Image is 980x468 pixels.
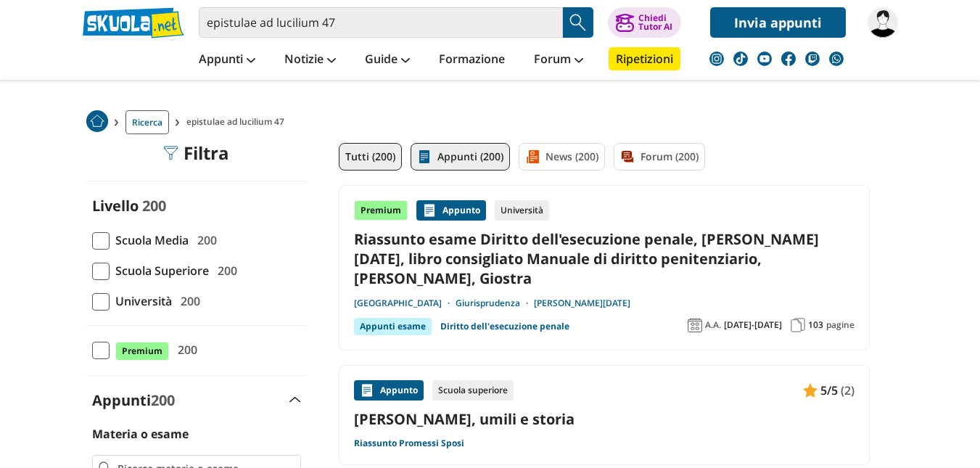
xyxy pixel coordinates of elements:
[456,297,534,309] a: Giurisprudenza
[125,110,169,134] a: Ricerca
[416,200,486,221] div: Appunto
[432,380,514,401] div: Scuola superiore
[86,110,108,134] a: Home
[826,319,855,331] span: pagine
[199,7,563,38] input: Cerca appunti, riassunti o versioni
[339,143,402,171] a: Tutti (200)
[440,318,569,335] a: Diritto dell'esecuzione penale
[422,203,437,218] img: Appunti contenuto
[841,381,855,400] span: (2)
[360,383,374,398] img: Appunti contenuto
[781,52,796,66] img: facebook
[411,143,510,171] a: Appunti (200)
[609,47,680,70] a: Ripetizioni
[175,292,200,311] span: 200
[354,438,464,449] a: Riassunto Promessi Sposi
[354,409,855,429] a: [PERSON_NAME], umili e storia
[791,318,805,332] img: Pagine
[495,200,549,221] div: Università
[354,200,408,221] div: Premium
[803,383,818,398] img: Appunti contenuto
[710,7,846,38] a: Invia appunti
[110,261,209,280] span: Scuola Superiore
[567,12,589,33] img: Cerca appunti, riassunti o versioni
[829,52,844,66] img: WhatsApp
[212,261,237,280] span: 200
[525,149,540,164] img: News filtro contenuto
[705,319,721,331] span: A.A.
[289,397,301,403] img: Apri e chiudi sezione
[354,229,855,289] a: Riassunto esame Diritto dell'esecuzione penale, [PERSON_NAME][DATE], libro consigliato Manuale di...
[354,318,432,335] div: Appunti esame
[724,319,782,331] span: [DATE]-[DATE]
[92,390,175,410] label: Appunti
[115,342,169,361] span: Premium
[534,297,630,309] a: [PERSON_NAME][DATE]
[354,380,424,401] div: Appunto
[92,426,189,442] label: Materia o esame
[563,7,593,38] button: Search Button
[805,52,820,66] img: twitch
[638,14,672,31] div: Chiedi Tutor AI
[110,231,189,250] span: Scuola Media
[192,231,217,250] span: 200
[757,52,772,66] img: youtube
[86,110,108,132] img: Home
[709,52,724,66] img: instagram
[417,149,432,164] img: Appunti filtro contenuto attivo
[163,143,229,163] div: Filtra
[151,390,175,410] span: 200
[614,143,705,171] a: Forum (200)
[820,381,838,400] span: 5/5
[608,7,681,38] button: ChiediTutor AI
[163,146,178,160] img: Filtra filtri mobile
[361,47,413,73] a: Guide
[620,149,635,164] img: Forum filtro contenuto
[808,319,823,331] span: 103
[868,7,898,38] img: bananamarciaporcamado
[530,47,587,73] a: Forum
[733,52,748,66] img: tiktok
[172,340,197,359] span: 200
[195,47,259,73] a: Appunti
[354,297,456,309] a: [GEOGRAPHIC_DATA]
[142,196,166,215] span: 200
[92,196,139,215] label: Livello
[435,47,508,73] a: Formazione
[281,47,339,73] a: Notizie
[186,110,290,134] span: epistulae ad lucilium 47
[688,318,702,332] img: Anno accademico
[110,292,172,311] span: Università
[519,143,605,171] a: News (200)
